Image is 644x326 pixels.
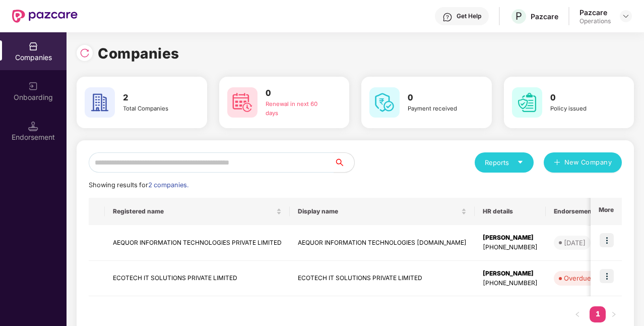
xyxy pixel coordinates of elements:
[564,157,612,168] span: New Company
[290,261,475,297] td: ECOTECH IT SOLUTIONS PRIVATE LIMITED
[369,87,400,118] img: svg+xml;base64,PHN2ZyB4bWxucz0iaHR0cDovL3d3dy53My5vcmcvMjAwMC9zdmciIHdpZHRoPSI2MCIgaGVpZ2h0PSI2MC...
[105,225,290,261] td: AEQUOR INFORMATION TECHNOLOGIES PRIVATE LIMITED
[554,159,560,167] span: plus
[569,306,586,322] li: Previous Page
[28,121,38,131] img: svg+xml;base64,PHN2ZyB3aWR0aD0iMTQuNSIgaGVpZ2h0PSIxNC41IiB2aWV3Qm94PSIwIDAgMTYgMTYiIGZpbGw9Im5vbm...
[113,207,274,215] span: Registered name
[550,91,613,104] h3: 0
[80,48,90,58] img: svg+xml;base64,PHN2ZyBpZD0iUmVsb2FkLTMyeDMyIiB4bWxucz0iaHR0cDovL3d3dy53My5vcmcvMjAwMC9zdmciIHdpZH...
[590,306,606,321] a: 1
[12,10,78,23] img: New Pazcare Logo
[483,233,538,243] div: [PERSON_NAME]
[517,159,524,166] span: caret-down
[98,42,179,65] h1: Companies
[516,10,522,22] span: P
[408,104,471,114] div: Payment received
[483,269,538,279] div: [PERSON_NAME]
[579,8,611,17] div: Pazcare
[89,181,188,189] span: Showing results for
[148,181,188,189] span: 2 companies.
[483,279,538,288] div: [PHONE_NUMBER]
[457,12,481,20] div: Get Help
[611,311,617,317] span: right
[600,269,614,283] img: icon
[85,87,115,118] img: svg+xml;base64,PHN2ZyB4bWxucz0iaHR0cDovL3d3dy53My5vcmcvMjAwMC9zdmciIHdpZHRoPSI2MCIgaGVpZ2h0PSI2MC...
[550,104,613,114] div: Policy issued
[28,41,38,51] img: svg+xml;base64,PHN2ZyBpZD0iQ29tcGFuaWVzIiB4bWxucz0iaHR0cDovL3d3dy53My5vcmcvMjAwMC9zdmciIHdpZHRoPS...
[475,198,546,225] th: HR details
[483,243,538,252] div: [PHONE_NUMBER]
[564,238,586,248] div: [DATE]
[123,104,186,114] div: Total Companies
[105,261,290,297] td: ECOTECH IT SOLUTIONS PRIVATE LIMITED
[564,273,610,283] div: Overdue - 20d
[290,225,475,261] td: AEQUOR INFORMATION TECHNOLOGIES [DOMAIN_NAME]
[579,17,611,25] div: Operations
[290,198,475,225] th: Display name
[606,306,622,322] li: Next Page
[408,91,471,104] h3: 0
[590,306,606,322] li: 1
[105,198,290,225] th: Registered name
[266,100,329,118] div: Renewal in next 60 days
[28,81,38,91] img: svg+xml;base64,PHN2ZyB3aWR0aD0iMjAiIGhlaWdodD0iMjAiIHZpZXdCb3g9IjAgMCAyMCAyMCIgZmlsbD0ibm9uZSIgeG...
[622,12,630,20] img: svg+xml;base64,PHN2ZyBpZD0iRHJvcGRvd24tMzJ4MzIiIHhtbG5zPSJodHRwOi8vd3d3LnczLm9yZy8yMDAwL3N2ZyIgd2...
[512,87,542,118] img: svg+xml;base64,PHN2ZyB4bWxucz0iaHR0cDovL3d3dy53My5vcmcvMjAwMC9zdmciIHdpZHRoPSI2MCIgaGVpZ2h0PSI2MC...
[531,12,558,21] div: Pazcare
[334,158,354,167] span: search
[123,91,186,104] h3: 2
[606,306,622,322] button: right
[227,87,257,118] img: svg+xml;base64,PHN2ZyB4bWxucz0iaHR0cDovL3d3dy53My5vcmcvMjAwMC9zdmciIHdpZHRoPSI2MCIgaGVpZ2h0PSI2MC...
[600,233,614,247] img: icon
[591,198,622,225] th: More
[574,311,581,317] span: left
[442,12,453,22] img: svg+xml;base64,PHN2ZyBpZD0iSGVscC0zMngzMiIgeG1sbnM9Imh0dHA6Ly93d3cudzMub3JnLzIwMDAvc3ZnIiB3aWR0aD...
[266,87,329,100] h3: 0
[485,157,524,168] div: Reports
[334,152,355,173] button: search
[544,152,622,173] button: plusNew Company
[569,306,586,322] button: left
[298,207,459,215] span: Display name
[554,207,607,215] span: Endorsements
